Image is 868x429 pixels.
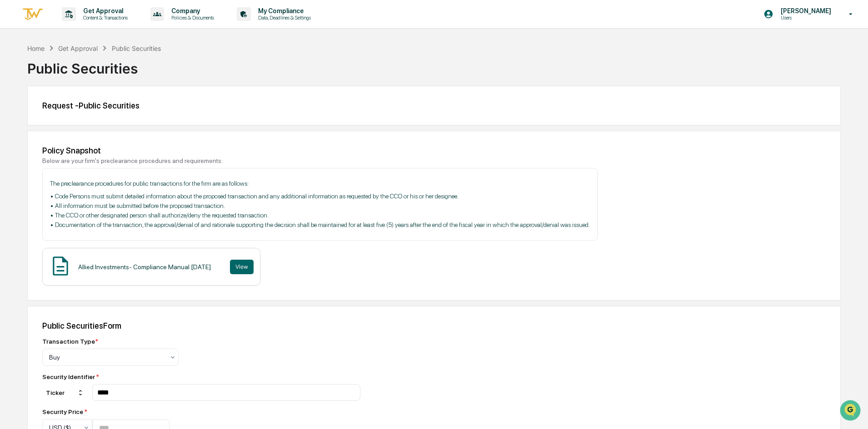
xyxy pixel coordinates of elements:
button: View [230,260,254,274]
div: Start new chat [31,69,149,79]
p: [PERSON_NAME] [773,7,836,15]
div: Home [27,44,45,52]
p: The preclearance procedures for public transactions for the firm are as follows: [50,179,590,188]
a: 🖐️Preclearance [5,111,62,127]
img: logo [22,7,44,22]
div: Request - Public Securities [42,101,826,110]
p: Company [164,7,219,15]
div: Allied Investments- Compliance Manual [DATE] [78,263,211,271]
p: Users [773,15,836,21]
div: 🖐️ [9,115,16,123]
div: Public Securities Form [42,321,826,330]
p: • Code Persons must submit detailed information about the proposed transaction and any additional... [50,192,590,230]
div: Ticker [42,385,88,400]
div: 🔎 [9,133,16,140]
p: Policies & Documents [164,15,219,21]
div: Public Securities [27,53,841,77]
div: Get Approval [58,44,98,52]
p: Content & Transactions [76,15,132,21]
div: Below are your firm's preclearance procedures and requirements: [42,157,826,164]
p: Get Approval [76,7,132,15]
a: 🗄️Attestations [62,111,116,127]
div: Policy Snapshot [42,146,826,155]
img: 1746055101610-c473b297-6a78-478c-a979-82029cc54cd1 [9,69,25,86]
p: Data, Deadlines & Settings [251,15,315,21]
div: Security Price [42,408,170,415]
div: We're available if you need us! [31,79,115,86]
span: Preclearance [18,114,59,123]
a: Powered byPylon [64,153,110,161]
span: Pylon [90,154,110,161]
img: Document Icon [49,255,72,277]
div: 🗄️ [66,115,73,123]
a: 🔎Data Lookup [5,128,61,144]
div: Security Identifier [42,373,360,380]
div: Public Securities [112,44,161,52]
p: My Compliance [251,7,315,15]
div: Transaction Type [42,338,98,345]
iframe: Open customer support [839,399,863,424]
span: Data Lookup [18,132,57,141]
p: How can we help? [9,19,165,34]
button: Start new chat [155,72,165,83]
span: Attestations [75,114,113,123]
